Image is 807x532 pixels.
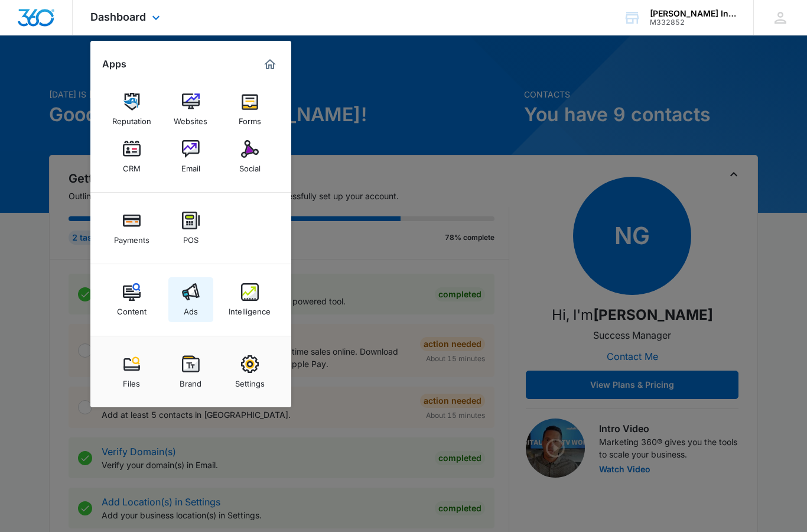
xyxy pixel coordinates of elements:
div: POS [183,229,199,245]
div: Intelligence [229,301,271,316]
div: Websites [174,111,207,126]
a: Marketing 360® Dashboard [261,55,279,74]
div: Brand [180,373,201,388]
a: Files [109,349,154,394]
div: Payments [114,229,149,245]
a: Forms [227,87,272,132]
a: Payments [109,206,154,251]
a: Reputation [109,87,154,132]
div: Files [123,373,140,388]
div: Ads [184,301,198,316]
div: Content [117,301,147,316]
a: Email [168,134,213,179]
div: Reputation [112,111,151,126]
a: POS [168,206,213,251]
a: Content [109,277,154,322]
a: Settings [227,349,272,394]
a: Social [227,134,272,179]
div: Forms [239,111,261,126]
div: account name [650,9,736,18]
div: Social [239,158,261,173]
a: Intelligence [227,277,272,322]
div: CRM [123,158,141,173]
div: Settings [235,373,265,388]
span: Dashboard [90,11,146,23]
div: account id [650,18,736,27]
a: Ads [168,277,213,322]
a: Brand [168,349,213,394]
div: Email [181,158,200,173]
a: Websites [168,87,213,132]
a: CRM [109,134,154,179]
h2: Apps [102,59,126,70]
